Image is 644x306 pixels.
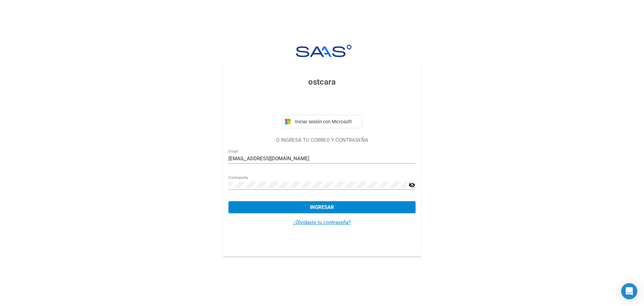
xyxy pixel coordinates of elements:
span: Ingresar [310,204,334,210]
div: Open Intercom Messenger [621,283,637,299]
button: Iniciar sesión con Microsoft [282,115,362,128]
p: O INGRESÁ TU CORREO Y CONTRASEÑA [228,136,415,144]
mat-icon: visibility_off [409,181,415,189]
iframe: Botón Iniciar sesión con Google [278,95,366,110]
span: Iniciar sesión con Microsoft [293,119,359,124]
a: ¿Olvidaste tu contraseña? [293,219,351,225]
button: Ingresar [228,201,415,213]
h3: ostcara [228,76,415,88]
